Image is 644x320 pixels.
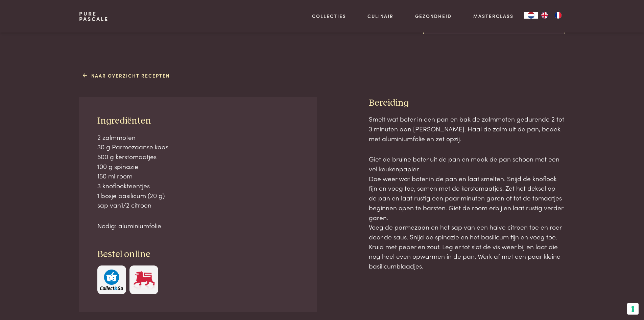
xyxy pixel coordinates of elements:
[367,13,393,20] a: Culinair
[97,116,151,126] span: Ingrediënten
[369,114,565,143] p: Smelt wat boter in een pan en bak de zalmmoten gedurende 2 tot 3 minuten aan [PERSON_NAME]. Haal ...
[83,72,170,79] a: Naar overzicht recepten
[79,11,109,22] a: PurePascale
[97,132,299,210] p: 2 zalmmoten 30 g Parmezaanse kaas 500 g kerstomaatjes 100 g spinazie 150 ml room 3 knoflookteentj...
[524,12,538,19] a: NL
[538,12,551,19] a: EN
[369,154,565,271] p: Giet de bruine boter uit de pan en maak de pan schoon met een vel keukenpapier. Doe weer wat bote...
[627,303,639,315] button: Uw voorkeuren voor toestemming voor trackingtechnologieën
[100,270,123,290] img: c308188babc36a3a401bcb5cb7e020f4d5ab42f7cacd8327e500463a43eeb86c.svg
[524,12,538,19] div: Language
[97,249,299,260] h3: Bestel online
[97,221,299,231] p: Nodig: aluminiumfolie
[415,13,452,20] a: Gezondheid
[551,12,565,19] a: FR
[121,200,123,209] span: 1
[473,13,514,20] a: Masterclass
[312,13,346,20] a: Collecties
[538,12,565,19] ul: Language list
[369,97,565,109] h3: Bereiding
[133,270,156,290] img: Delhaize
[524,12,565,19] aside: Language selected: Nederlands
[123,200,126,209] span: /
